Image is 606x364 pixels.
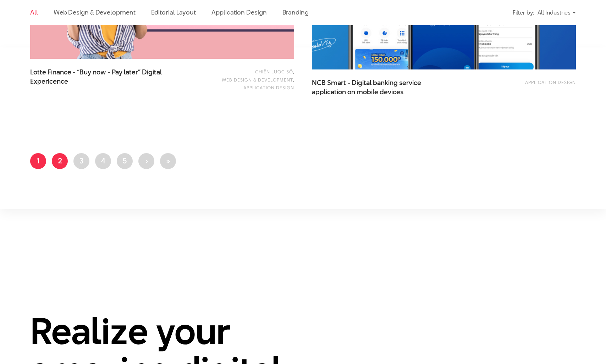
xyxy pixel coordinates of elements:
div: All Industries [538,6,576,19]
a: 4 [95,153,111,169]
a: 2 [52,153,68,169]
a: All [30,8,38,17]
span: NCB Smart - Digital banking service [312,78,454,96]
a: Lotte Finance - “Buy now - Pay later” DigitalExpericence [30,68,172,85]
a: Web Design & Development [222,77,293,83]
a: Web Design & Development [54,8,136,17]
span: Expericence [30,77,68,86]
span: › [145,155,148,166]
a: NCB Smart - Digital banking serviceapplication on mobile devices [312,78,454,96]
div: , , [188,68,294,91]
a: 3 [73,153,89,169]
a: Branding [282,8,309,17]
a: Editorial Layout [151,8,196,17]
a: 5 [117,153,133,169]
span: application on mobile devices [312,88,403,97]
a: Chiến lược số [255,68,293,75]
span: Lotte Finance - “Buy now - Pay later” Digital [30,68,172,85]
div: Filter by: [513,6,534,19]
a: Application Design [243,84,294,91]
span: » [166,155,170,166]
a: Application Design [525,79,576,85]
a: Application Design [211,8,266,17]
